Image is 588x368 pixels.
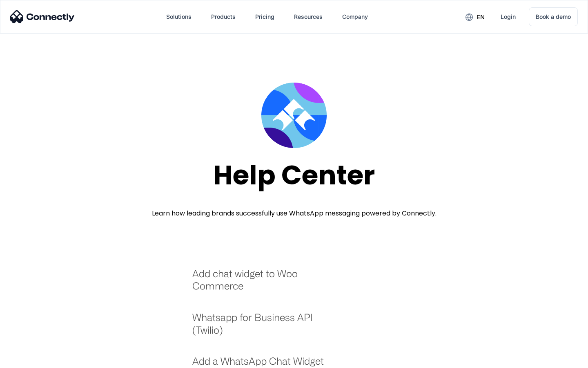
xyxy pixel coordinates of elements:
[192,311,335,344] a: Whatsapp for Business API (Twilio)
[152,209,437,218] div: Learn how leading brands successfully use WhatsApp messaging powered by Connectly.
[494,7,522,27] a: Login
[213,160,375,190] div: Help Center
[10,10,75,23] img: Connectly Logo
[477,11,485,23] div: en
[529,7,578,26] a: Book a demo
[192,267,335,301] a: Add chat widget to Woo Commerce
[294,11,323,22] div: Resources
[255,11,274,22] div: Pricing
[8,354,49,365] aside: Language selected: English
[342,11,368,22] div: Company
[166,11,192,22] div: Solutions
[16,354,49,365] ul: Language list
[249,7,281,27] a: Pricing
[211,11,236,22] div: Products
[501,11,516,22] div: Login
